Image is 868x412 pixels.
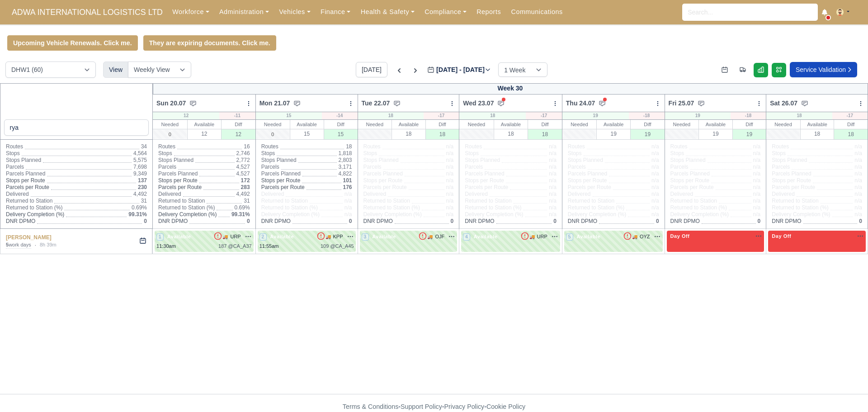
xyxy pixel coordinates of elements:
[333,233,343,241] span: KPP
[670,218,700,225] span: DNR DPMO
[7,4,167,21] a: ADWA INTERNATIONAL LOGISTICS LTD
[854,150,862,156] span: n/a
[562,120,596,129] div: Needed
[753,211,761,218] span: n/a
[772,177,811,184] span: Stops per Route
[665,112,731,119] div: 19
[670,164,689,170] span: Parcels
[6,164,24,170] span: Parcels
[6,218,35,225] span: DNR DPMO
[631,120,664,129] div: Diff
[549,170,557,177] span: n/a
[290,120,324,129] div: Available
[261,204,318,211] span: Returned to Station (%)
[344,198,352,204] span: n/a
[549,184,557,190] span: n/a
[363,191,387,198] span: Delivered
[4,119,149,136] input: Search contractors...
[322,112,358,119] div: -14
[834,129,868,139] div: 18
[549,164,557,170] span: n/a
[772,150,786,157] span: Stops
[670,170,710,177] span: Parcels Planned
[670,143,688,150] span: Routes
[244,143,250,150] span: 16
[344,211,352,218] span: n/a
[651,170,659,177] span: n/a
[566,233,573,241] span: 5
[549,150,557,156] span: n/a
[465,143,482,150] span: Routes
[465,198,511,204] span: Returned to Station
[339,150,352,156] span: 1,818
[859,218,862,224] span: 0
[772,164,790,170] span: Parcels
[230,233,241,241] span: URP
[682,4,818,21] input: Search...
[344,191,352,197] span: n/a
[854,198,862,204] span: n/a
[259,99,290,108] span: Mon 21.07
[465,218,494,225] span: DNR DPMO
[537,233,547,241] span: URP
[597,129,630,138] div: 19
[346,143,352,150] span: 18
[128,211,147,218] span: 99.31%
[236,164,250,170] span: 4,527
[670,211,729,218] span: Delivery Completion (%)
[772,218,801,225] span: DNR DPMO
[770,233,793,239] span: Day Off
[158,164,176,170] span: Parcels
[854,164,862,170] span: n/a
[753,177,761,184] span: n/a
[753,157,761,163] span: n/a
[731,112,766,119] div: -18
[426,129,459,139] div: 18
[465,157,500,164] span: Stops Planned
[753,170,761,177] span: n/a
[6,234,52,241] a: [PERSON_NAME]
[343,184,352,190] span: 176
[244,198,250,204] span: 31
[241,184,250,190] span: 283
[158,184,202,191] span: Parcels per Route
[261,177,301,184] span: Stops per Route
[6,150,20,157] span: Stops
[339,170,352,177] span: 4,822
[153,120,187,129] div: Needed
[349,218,352,224] span: 0
[459,112,526,119] div: 18
[494,120,528,129] div: Available
[324,129,358,139] div: 15
[156,233,164,241] span: 1
[6,211,64,218] span: Delivery Completion (%)
[854,157,862,163] span: n/a
[321,243,335,249] span: 109 @
[801,129,834,138] div: 18
[766,112,832,119] div: 18
[261,157,297,164] span: Stops Planned
[772,143,789,150] span: Routes
[222,120,255,129] div: Diff
[363,170,403,177] span: Parcels Planned
[222,129,255,139] div: 12
[528,120,562,129] div: Diff
[629,112,665,119] div: -18
[219,112,255,119] div: -11
[261,164,279,170] span: Parcels
[854,204,862,211] span: n/a
[261,198,308,204] span: Returned to Station
[6,184,49,191] span: Parcels per Route
[427,65,491,75] label: [DATE] - [DATE]
[156,99,186,108] span: Sun 20.07
[854,143,862,150] span: n/a
[6,157,41,164] span: Stops Planned
[651,198,659,204] span: n/a
[465,170,504,177] span: Parcels Planned
[138,184,147,190] span: 230
[854,191,862,197] span: n/a
[7,35,138,51] a: Upcoming Vehicle Renewals. Click me.
[141,198,147,204] span: 31
[733,129,766,139] div: 19
[772,170,811,177] span: Parcels Planned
